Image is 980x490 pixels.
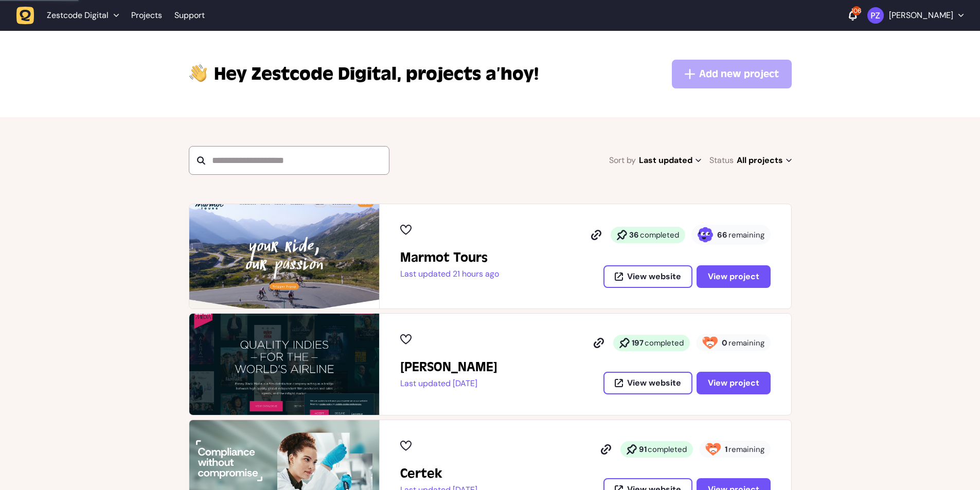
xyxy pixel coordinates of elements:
[627,379,681,387] span: View website
[889,10,953,21] p: [PERSON_NAME]
[867,7,884,24] img: Paris Zisis
[697,265,771,288] button: View project
[189,314,379,415] img: Penny Black
[697,372,771,394] button: View project
[867,7,964,24] button: [PERSON_NAME]
[400,249,499,266] h2: Marmot Tours
[725,444,727,455] strong: 1
[728,230,764,240] span: remaining
[174,10,205,21] a: Support
[603,372,692,394] button: View website
[728,338,764,348] span: remaining
[400,378,497,389] p: Last updated [DATE]
[672,60,792,88] button: Add new project
[609,153,636,168] span: Sort by
[645,338,684,348] span: completed
[189,62,208,83] img: hi-hand
[639,444,647,455] strong: 91
[16,6,125,25] button: Zestcode Digital
[131,6,162,25] a: Projects
[629,230,639,240] strong: 36
[737,153,792,168] span: All projects
[400,465,477,482] h2: Certek
[627,273,681,281] span: View website
[400,359,497,375] h2: Penny Black
[214,62,539,86] p: projects a’hoy!
[400,269,499,279] p: Last updated 21 hours ago
[709,153,734,168] span: Status
[699,67,779,81] span: Add new project
[852,6,861,15] div: 106
[189,204,379,308] img: Marmot Tours
[648,444,687,455] span: completed
[47,10,109,21] span: Zestcode Digital
[640,230,679,240] span: completed
[632,338,644,348] strong: 197
[708,379,759,387] span: View project
[639,153,701,168] span: Last updated
[728,444,764,455] span: remaining
[722,338,727,348] strong: 0
[717,230,727,240] strong: 66
[708,273,759,281] span: View project
[214,62,402,86] span: Zestcode Digital
[603,265,692,288] button: View website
